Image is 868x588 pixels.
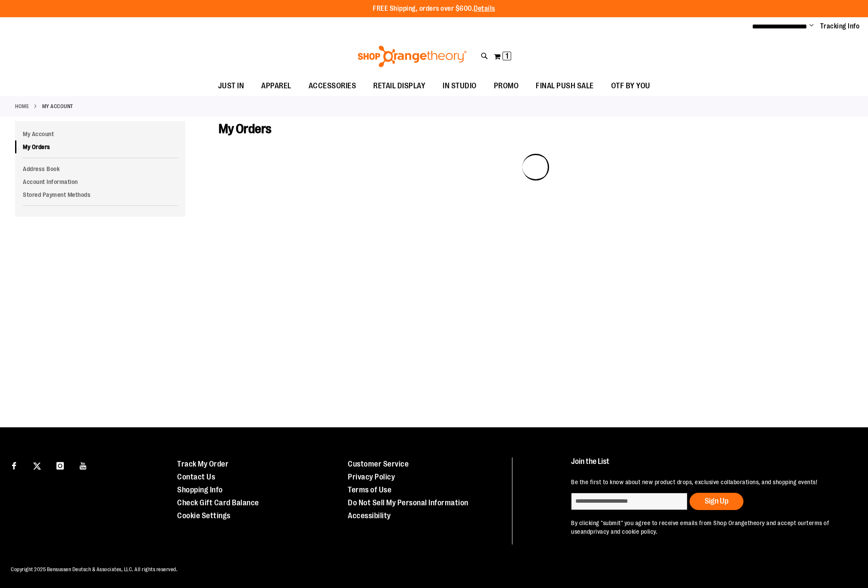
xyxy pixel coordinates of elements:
span: PROMO [494,76,519,96]
span: Copyright 2025 Bensussen Deutsch & Associates, LLC. All rights reserved. [11,566,178,572]
a: Account Information [15,175,185,188]
h4: Join the List [571,457,847,473]
span: IN STUDIO [443,76,477,96]
input: enter email [571,493,687,510]
a: terms of use [571,520,829,535]
a: Visit our Facebook page [6,457,22,473]
a: privacy and cookie policy. [590,528,657,535]
button: Sign Up [690,493,743,510]
a: Contact Us [177,473,215,481]
a: Terms of Use [348,485,391,494]
a: Home [15,103,29,110]
a: My Orders [15,140,185,153]
span: OTF BY YOU [611,76,650,96]
span: My Orders [219,121,272,136]
span: ACCESSORIES [309,76,356,96]
img: Twitter [33,462,41,470]
strong: My Account [42,103,73,110]
span: FINAL PUSH SALE [536,76,594,96]
a: My Account [15,128,185,140]
span: 1 [506,52,509,60]
a: Track My Order [177,460,228,468]
a: Visit our Youtube page [76,457,91,473]
span: JUST IN [218,76,244,96]
span: RETAIL DISPLAY [373,76,425,96]
a: Visit our X page [30,457,45,473]
a: Tracking Info [820,22,860,31]
a: Visit our Instagram page [53,457,68,473]
span: APPAREL [261,76,291,96]
img: Shop Orangetheory [356,46,468,67]
a: Details [474,5,495,12]
a: Accessibility [348,511,391,520]
a: Customer Service [348,460,409,468]
a: Stored Payment Methods [15,188,185,201]
a: Check Gift Card Balance [177,498,259,507]
a: Shopping Info [177,485,223,494]
p: FREE Shipping, orders over $600. [373,4,495,14]
button: Account menu [809,22,814,31]
a: Do Not Sell My Personal Information [348,498,468,507]
a: Address Book [15,162,185,175]
a: Privacy Policy [348,473,395,481]
a: Cookie Settings [177,511,231,520]
p: Be the first to know about new product drops, exclusive collaborations, and shopping events! [571,478,847,486]
p: By clicking "submit" you agree to receive emails from Shop Orangetheory and accept our and [571,519,847,536]
span: Sign Up [705,497,728,505]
